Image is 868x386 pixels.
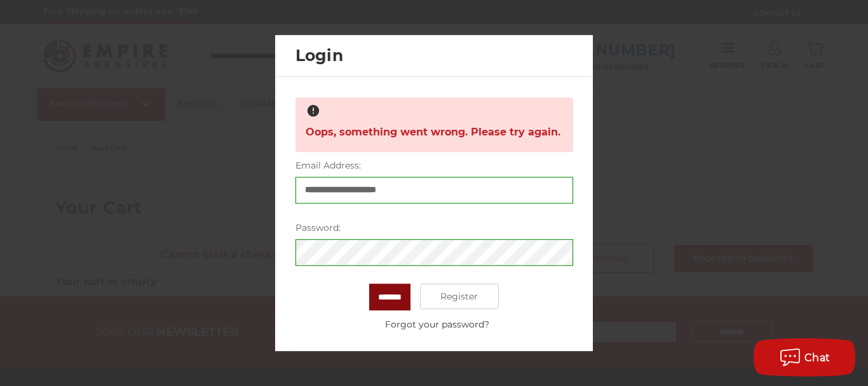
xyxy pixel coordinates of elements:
a: Register [420,284,499,309]
span: Chat [804,352,831,364]
button: Chat [754,338,855,376]
span: Oops, something went wrong. Please try again. [306,120,560,145]
h2: Login [295,44,566,68]
label: Email Address: [295,159,573,172]
label: Password: [295,221,573,235]
a: Forgot your password? [302,318,573,331]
